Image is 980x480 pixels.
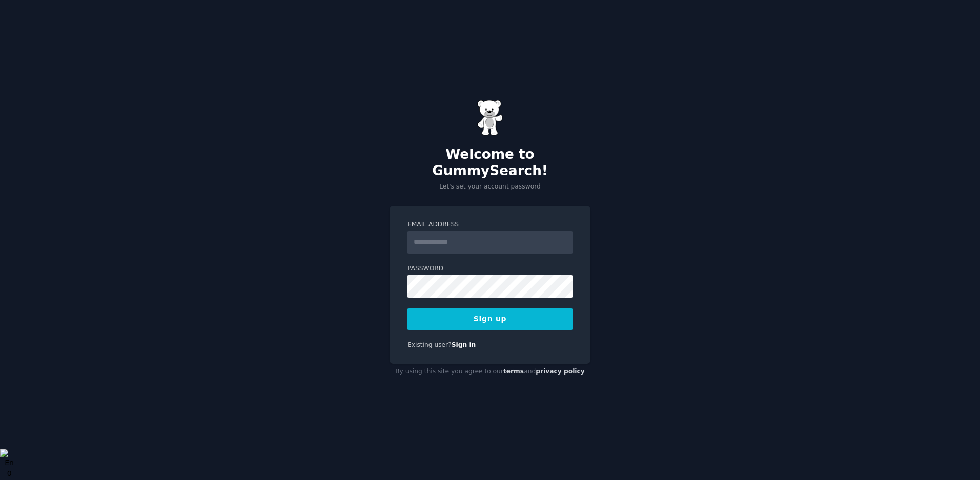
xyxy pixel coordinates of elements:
span: Existing user? [407,341,452,348]
a: privacy policy [536,368,585,375]
label: Password [407,264,573,274]
p: Let's set your account password [390,182,590,192]
h2: Welcome to GummySearch! [390,147,590,179]
a: terms [503,368,524,375]
button: Sign up [407,308,573,330]
div: By using this site you agree to our and [390,364,590,380]
label: Email Address [407,220,573,229]
a: Sign in [452,341,476,348]
img: Gummy Bear [477,100,503,136]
